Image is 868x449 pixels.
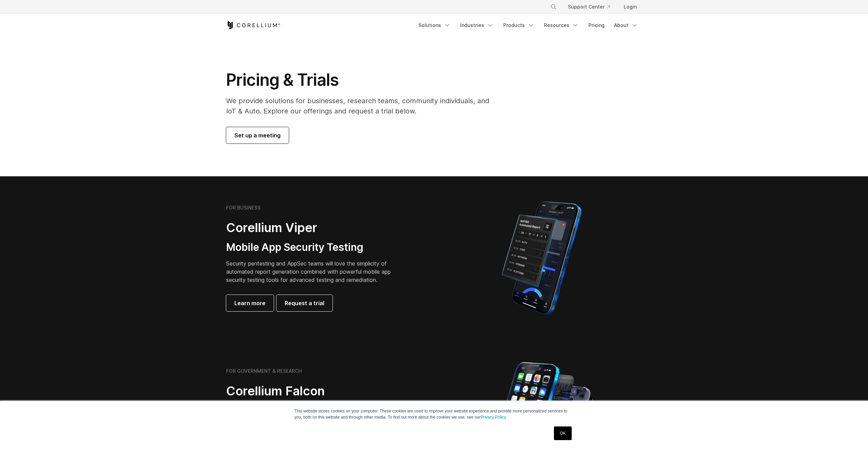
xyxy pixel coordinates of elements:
[226,241,401,254] h3: Mobile App Security Testing
[226,96,499,116] p: We provide solutions for businesses, research teams, community individuals, and IoT & Auto. Explo...
[584,19,609,31] a: Pricing
[414,19,642,31] div: Navigation Menu
[285,299,324,307] span: Request a trial
[554,426,571,440] a: OK
[499,19,539,31] a: Products
[481,415,507,420] a: Privacy Policy.
[540,19,583,31] a: Resources
[618,1,642,13] a: Login
[414,19,455,31] a: Solutions
[226,368,302,374] h6: FOR GOVERNMENT & RESEARCH
[490,198,593,318] img: Corellium MATRIX automated report on iPhone showing app vulnerability test results across securit...
[226,295,274,311] a: Learn more
[226,220,401,235] h2: Corellium Viper
[295,408,574,420] p: This website stores cookies on your computer. These cookies are used to improve your website expe...
[456,19,498,31] a: Industries
[226,383,418,399] h2: Corellium Falcon
[234,131,281,139] span: Set up a meeting
[226,21,281,29] a: Corellium Home
[226,127,289,144] a: Set up a meeting
[610,19,642,31] a: About
[542,1,642,13] div: Navigation Menu
[562,1,616,13] a: Support Center
[234,299,265,307] span: Learn more
[276,295,333,311] a: Request a trial
[226,259,401,284] p: Security pentesting and AppSec teams will love the simplicity of automated report generation comb...
[226,205,260,211] h6: FOR BUSINESS
[547,1,560,13] button: Search
[226,70,499,90] h1: Pricing & Trials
